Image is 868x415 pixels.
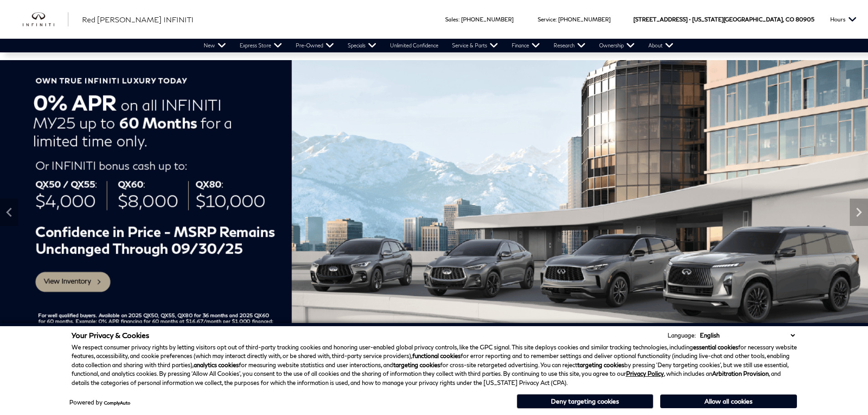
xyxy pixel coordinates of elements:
a: Specials [341,39,383,52]
button: Deny targeting cookies [517,394,653,409]
a: Ownership [592,39,642,52]
a: Unlimited Confidence [383,39,445,52]
span: : [555,16,557,23]
img: INFINITI [23,12,68,27]
strong: analytics cookies [194,361,239,369]
a: Research [547,39,592,52]
p: We respect consumer privacy rights by letting visitors opt out of third-party tracking cookies an... [72,343,797,388]
strong: functional cookies [412,352,461,359]
a: ComplyAuto [104,400,130,405]
strong: Arbitration Provision [712,370,769,377]
strong: essential cookies [693,343,738,351]
a: Privacy Policy [626,370,664,377]
div: Language: [668,333,696,338]
nav: Main Navigation [197,39,680,52]
button: Allow all cookies [660,395,797,408]
span: Sales [445,16,458,23]
strong: targeting cookies [577,361,624,369]
a: [PHONE_NUMBER] [558,16,611,23]
a: New [197,39,233,52]
select: Language Select [698,331,797,340]
a: About [642,39,680,52]
div: Powered by [69,400,130,405]
a: Pre-Owned [289,39,341,52]
a: [PHONE_NUMBER] [461,16,514,23]
a: Finance [505,39,547,52]
span: Red [PERSON_NAME] INFINITI [82,15,194,24]
div: Next [850,199,868,226]
span: : [458,16,460,23]
a: Service & Parts [445,39,505,52]
a: [STREET_ADDRESS] • [US_STATE][GEOGRAPHIC_DATA], CO 80905 [633,16,814,23]
a: Express Store [233,39,289,52]
strong: targeting cookies [393,361,440,369]
a: Red [PERSON_NAME] INFINITI [82,14,194,25]
span: Service [538,16,555,23]
span: Your Privacy & Cookies [72,331,149,339]
a: infiniti [23,12,68,27]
